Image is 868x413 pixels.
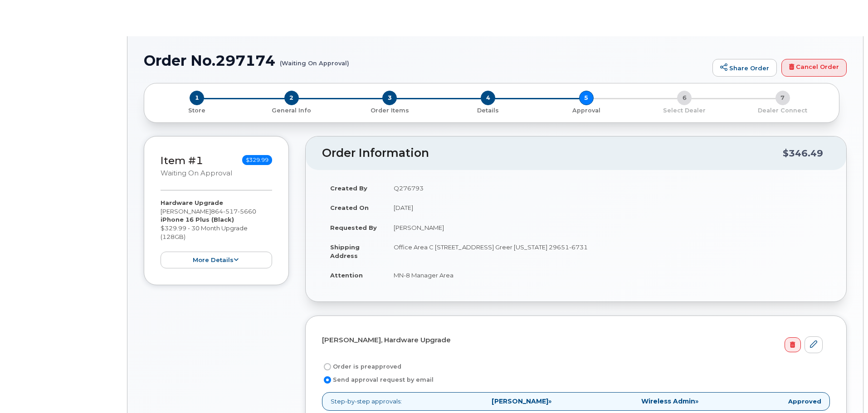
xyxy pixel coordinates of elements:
strong: Created On [330,204,369,211]
button: more details [161,252,272,268]
input: Send approval request by email [324,376,331,384]
small: Waiting On Approval [161,169,232,177]
a: 2 General Info [243,105,341,115]
span: 3 [382,91,397,105]
div: $346.49 [783,145,823,162]
strong: iPhone 16 Plus (Black) [161,216,234,223]
strong: Hardware Upgrade [161,199,223,206]
span: 864 [211,208,256,215]
h4: [PERSON_NAME], Hardware Upgrade [322,336,823,344]
span: 2 [284,91,299,105]
a: Item #1 [161,154,203,167]
span: 5660 [238,208,256,215]
strong: Requested By [330,224,377,231]
span: » [641,398,698,404]
span: 4 [481,91,495,105]
strong: [PERSON_NAME] [492,397,548,405]
span: $329.99 [242,155,272,165]
span: 517 [223,208,238,215]
strong: Wireless Admin [641,397,695,405]
td: Office Area C [STREET_ADDRESS] Greer [US_STATE] 29651-6731 [385,237,830,265]
p: General Info [246,107,337,115]
strong: Attention [330,272,363,279]
strong: Shipping Address [330,243,360,259]
a: Share Order [712,59,777,77]
span: 1 [190,91,204,105]
small: (Waiting On Approval) [280,53,349,67]
td: MN-8 Manager Area [385,265,830,285]
p: Store [155,107,239,115]
a: Cancel Order [781,59,847,77]
a: 3 Order Items [341,105,439,115]
h1: Order No.297174 [144,53,708,68]
a: 4 Details [439,105,537,115]
strong: Approved [788,397,821,406]
a: 1 Store [151,105,243,115]
h2: Order Information [322,147,783,160]
td: [PERSON_NAME] [385,218,830,238]
td: Q276793 [385,178,830,198]
input: Order is preapproved [324,363,331,370]
label: Send approval request by email [322,374,434,385]
span: » [492,398,551,404]
div: [PERSON_NAME] $329.99 - 30 Month Upgrade (128GB) [161,199,272,268]
label: Order is preapproved [322,361,401,372]
p: Details [443,107,534,115]
p: Step-by-step approvals: [322,392,830,411]
td: [DATE] [385,198,830,218]
p: Order Items [344,107,435,115]
strong: Created By [330,185,367,192]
